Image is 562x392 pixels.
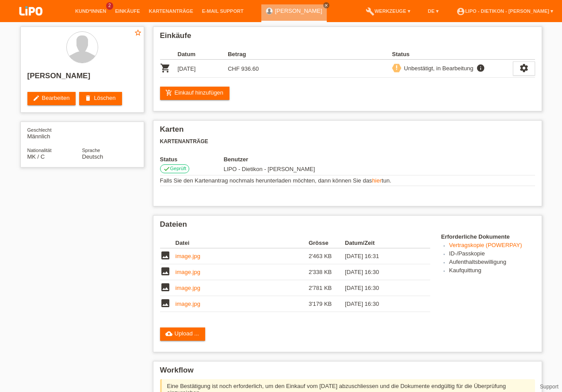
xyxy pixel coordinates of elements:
td: 2'781 KB [309,280,345,296]
a: image.jpg [176,253,200,259]
a: add_shopping_cartEinkauf hinzufügen [160,87,230,100]
a: image.jpg [176,301,200,307]
a: [PERSON_NAME] [275,8,322,14]
th: Grösse [309,238,345,248]
th: Betrag [228,49,278,60]
th: Datei [176,238,309,248]
span: Deutsch [82,153,103,160]
span: Sprache [82,148,100,153]
a: LIPO pay [9,18,53,25]
span: 2 [106,2,113,10]
th: Status [392,49,513,60]
td: [DATE] 16:30 [345,280,417,296]
a: editBearbeiten [27,92,76,105]
i: POSP00027908 [160,63,171,73]
td: 2'338 KB [309,264,345,280]
span: Geschlecht [27,127,52,133]
i: image [160,282,171,293]
i: build [366,7,375,16]
h2: [PERSON_NAME] [27,72,137,85]
i: cloud_upload [165,330,172,337]
h4: Erforderliche Dokumente [441,233,535,240]
a: DE ▾ [424,8,443,14]
li: Aufenthaltsbewilligung [449,259,535,267]
a: close [323,2,329,8]
a: star_border [134,29,142,38]
li: Kaufquittung [449,267,535,275]
a: Support [540,384,558,390]
a: buildWerkzeuge ▾ [361,8,415,14]
i: add_shopping_cart [165,89,172,96]
i: settings [519,63,529,73]
i: account_circle [456,7,465,16]
span: Mazedonien / C / 01.09.2001 [27,153,45,160]
td: [DATE] 16:30 [345,264,417,280]
i: close [324,3,329,8]
span: Geprüft [170,166,187,171]
i: edit [33,95,40,102]
th: Datum/Zeit [345,238,417,248]
a: Vertragskopie (POWERPAY) [449,242,522,248]
i: image [160,266,171,277]
i: image [160,298,171,308]
h3: Kartenanträge [160,138,535,145]
i: check [163,165,170,172]
td: [DATE] [178,60,228,78]
th: Status [160,156,224,163]
a: Kund*innen [71,8,111,14]
i: star_border [134,29,142,37]
a: Einkäufe [111,8,144,14]
td: 3'179 KB [309,296,345,312]
h2: Workflow [160,366,535,379]
i: priority_high [394,65,400,71]
td: [DATE] 16:30 [345,296,417,312]
td: Falls Sie den Kartenantrag nochmals herunterladen möchten, dann können Sie das tun. [160,175,535,186]
a: image.jpg [176,285,200,291]
a: E-Mail Support [198,8,248,14]
h2: Einkäufe [160,31,535,45]
h2: Dateien [160,220,535,233]
a: cloud_uploadUpload ... [160,327,206,341]
td: CHF 936.60 [228,60,278,78]
a: deleteLöschen [79,92,122,105]
h2: Karten [160,125,535,138]
a: Kartenanträge [145,8,198,14]
a: hier [372,177,382,184]
th: Benutzer [224,156,374,163]
li: ID-/Passkopie [449,250,535,259]
div: Männlich [27,126,82,140]
div: Unbestätigt, in Bearbeitung [401,64,474,73]
td: [DATE] 16:31 [345,248,417,264]
i: delete [84,95,92,102]
a: image.jpg [176,269,200,275]
span: Nationalität [27,148,52,153]
a: account_circleLIPO - Dietikon - [PERSON_NAME] ▾ [452,8,558,14]
th: Datum [178,49,228,60]
td: 2'463 KB [309,248,345,264]
i: image [160,250,171,261]
span: 23.09.2025 [224,166,315,172]
i: info [475,64,486,72]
